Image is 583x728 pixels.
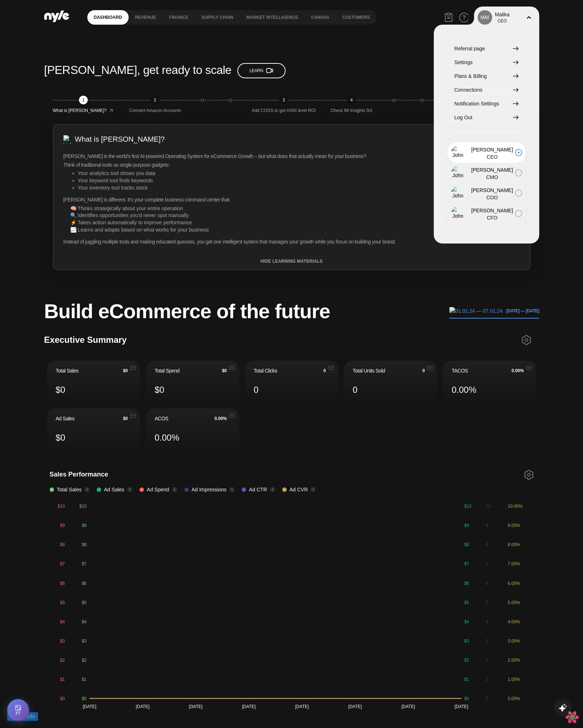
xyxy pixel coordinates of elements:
[242,704,255,709] tspan: [DATE]
[82,677,87,682] tspan: $1
[454,113,519,121] button: Log Out
[60,696,65,701] tspan: $0
[123,416,128,421] span: $0
[60,542,65,547] tspan: $8
[508,542,520,547] tspan: 8.00%
[508,638,520,643] tspan: 3.00%
[245,361,338,403] button: Total Clicks00
[47,361,140,403] button: Total Sales$0$0
[254,383,258,396] span: 0
[447,142,526,163] button: [PERSON_NAME]CEO
[344,361,437,403] button: Total Units Sold00
[63,135,72,144] img: LightBulb
[508,504,522,509] tspan: 10.00%
[508,523,520,528] tspan: 9.00%
[464,657,469,662] tspan: $2
[470,146,515,153] span: [PERSON_NAME]
[495,11,509,24] button: MalikaCEO
[495,11,509,18] div: Malika
[451,367,468,374] span: TACOS
[53,259,530,264] button: HIDE LEARNING MATERIALS
[270,487,275,492] button: i
[82,542,87,547] tspan: $8
[454,45,485,53] span: Referral page
[82,561,87,566] tspan: $7
[508,677,520,682] tspan: 1.00%
[447,163,526,183] button: [PERSON_NAME]CMO
[470,187,515,194] span: [PERSON_NAME]
[295,704,309,709] tspan: [DATE]
[7,712,38,721] button: Debug Info
[464,619,469,624] tspan: $4
[82,696,87,701] tspan: $0
[495,18,509,24] div: CEO
[486,561,488,566] tspan: 7
[348,704,362,709] tspan: [DATE]
[305,10,336,25] a: Canvas
[78,177,520,184] li: Your keyword tool finds keywords
[486,619,488,624] tspan: 4
[451,145,465,160] img: John Gold
[63,153,520,160] p: [PERSON_NAME] is the world's first AI-powered Operating System for eCommerce Growth – but what do...
[447,203,526,224] button: [PERSON_NAME]CFO
[486,581,488,586] tspan: 6
[454,86,519,94] button: Connections
[449,307,503,315] img: 01.01.24 — 07.01.24
[127,487,132,492] button: i
[451,166,465,180] img: John Gold
[70,226,520,234] li: 📈 Learns and adapts based on what works for your business
[60,657,65,662] tspan: $2
[252,107,316,114] span: Add COGS to get ASIN level ROI
[464,504,471,509] tspan: $10
[470,174,515,181] span: CMO
[146,361,239,403] button: Total Spend$0$0
[63,196,520,204] p: [PERSON_NAME] is different. It's your complete business command center that:
[82,638,87,643] tspan: $3
[60,600,65,605] tspan: $5
[60,619,65,624] tspan: $4
[79,96,88,104] div: 1
[254,367,277,374] span: Total Clicks
[82,581,87,586] tspan: $6
[447,183,526,203] button: [PERSON_NAME]COO
[470,214,515,221] span: CFO
[60,677,65,682] tspan: $1
[82,523,87,528] tspan: $9
[53,107,107,114] span: What is [PERSON_NAME]?
[87,10,129,25] a: Dashboard
[155,431,179,444] span: 0.00%
[422,368,425,373] span: 0
[486,677,488,682] tspan: 1
[454,45,519,53] button: Referral page
[129,107,181,114] span: Connect Amazon Accounts
[44,61,232,79] p: [PERSON_NAME], get ready to scale
[508,619,520,624] tspan: 4.00%
[249,486,267,494] span: Ad CTR
[454,58,519,66] button: Settings
[129,15,163,20] button: Revenue
[486,657,488,662] tspan: 2
[60,561,65,566] tspan: $7
[155,367,179,374] span: Total Spend
[57,486,82,494] span: Total Sales
[104,486,124,494] span: Ad Sales
[172,487,177,492] button: i
[70,205,520,212] li: 🧠 Thinks strategically about your entire operation
[84,487,89,492] button: i
[353,383,357,396] span: 0
[347,96,356,104] div: 4
[508,561,520,566] tspan: 7.00%
[470,153,515,161] span: CEO
[330,107,372,114] span: Check MI Insights 0/2
[192,486,226,494] span: Ad Impressions
[508,657,520,662] tspan: 2.00%
[151,96,159,104] div: 2
[47,408,140,450] button: Ad Sales$0$0
[503,308,539,314] p: [DATE] — [DATE]
[63,238,520,246] p: Instead of juggling multiple tools and making educated guesses, you get one intelligent system th...
[290,486,308,494] span: Ad CVR
[70,212,520,219] li: 🔍 Identifies opportunities you'd never spot manually
[44,334,127,345] h3: Executive Summary
[78,184,520,192] li: Your inventory tool tracks stock
[155,383,165,396] span: $0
